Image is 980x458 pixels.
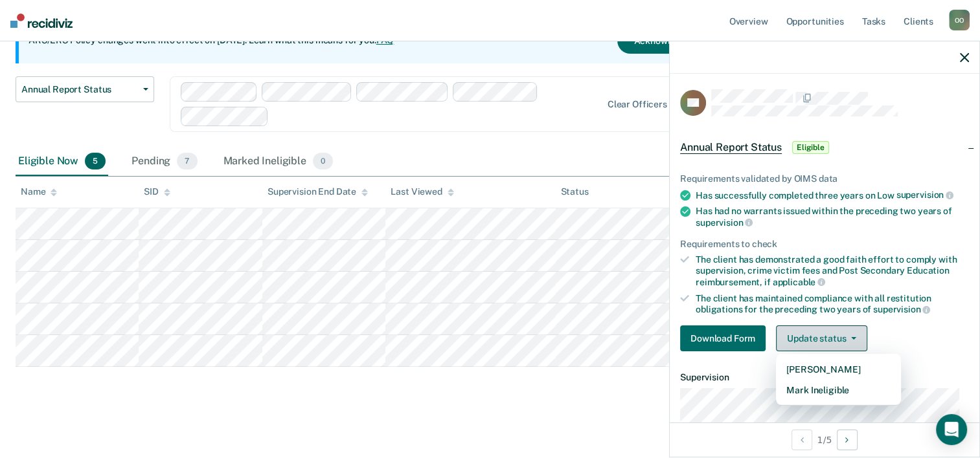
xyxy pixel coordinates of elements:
div: Has had no warrants issued within the preceding two years of [696,206,969,228]
div: Last Viewed [391,186,453,197]
div: Pending [129,147,199,176]
div: Clear officers [608,99,667,110]
div: Marked Ineligible [221,147,336,176]
span: 7 [177,153,197,169]
button: Mark Ineligible [776,380,901,400]
span: Annual Report Status [21,84,138,95]
span: Eligible [792,141,829,154]
span: 0 [313,153,333,169]
button: Update status [776,325,867,351]
div: The client has maintained compliance with all restitution obligations for the preceding two years of [696,293,969,315]
div: O O [949,10,970,30]
span: applicable [773,277,825,287]
div: Status [561,186,589,197]
dt: Supervision [680,372,969,383]
span: supervision [696,217,753,228]
button: Download Form [680,325,766,351]
div: Name [21,186,57,197]
div: Eligible Now [16,147,108,176]
button: Previous Opportunity [792,430,812,450]
span: supervision [873,304,930,314]
img: Recidiviz [10,14,73,28]
span: Annual Report Status [680,141,782,154]
div: The client has demonstrated a good faith effort to comply with supervision, crime victim fees and... [696,254,969,287]
div: Annual Report StatusEligible [670,127,979,168]
div: 1 / 5 [670,422,979,457]
div: Requirements validated by OIMS data [680,173,969,184]
div: Supervision End Date [268,186,368,197]
div: SID [144,186,170,197]
span: supervision [896,190,953,200]
a: Navigate to form link [680,325,771,351]
div: Open Intercom Messenger [936,414,967,445]
button: [PERSON_NAME] [776,359,901,380]
span: 5 [85,153,106,169]
div: Has successfully completed three years on Low [696,190,969,201]
button: Next Opportunity [837,430,858,450]
div: Requirements to check [680,239,969,250]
